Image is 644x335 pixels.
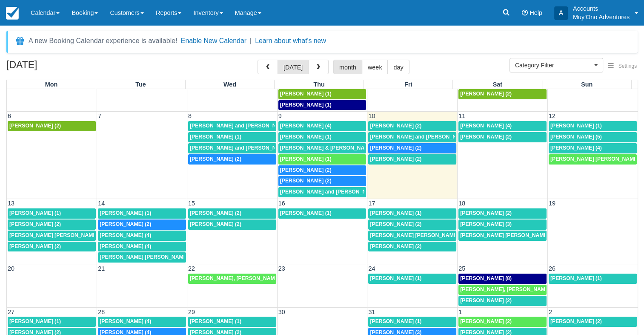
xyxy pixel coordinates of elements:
[100,210,151,216] span: [PERSON_NAME] (1)
[548,265,556,272] span: 26
[278,132,366,142] a: [PERSON_NAME] (1)
[278,165,366,176] a: [PERSON_NAME] (2)
[98,242,186,252] a: [PERSON_NAME] (4)
[98,231,186,241] a: [PERSON_NAME] (4)
[460,275,512,281] span: [PERSON_NAME] (8)
[550,318,602,324] span: [PERSON_NAME] (2)
[280,210,332,216] span: [PERSON_NAME] (1)
[458,208,547,219] a: [PERSON_NAME] (2)
[278,200,286,207] span: 16
[370,221,421,227] span: [PERSON_NAME] (2)
[460,318,512,324] span: [PERSON_NAME] (2)
[573,4,630,13] p: Accounts
[8,219,96,230] a: [PERSON_NAME] (2)
[97,113,102,119] span: 7
[45,81,58,88] span: Mon
[100,254,196,260] span: [PERSON_NAME] [PERSON_NAME] (2)
[29,36,177,46] div: A new Booking Calendar experience is available!
[190,123,297,129] span: [PERSON_NAME] and [PERSON_NAME] (2)
[368,154,456,165] a: [PERSON_NAME] (2)
[313,81,324,88] span: Thu
[278,187,366,197] a: [PERSON_NAME] and [PERSON_NAME] (1)
[280,123,332,129] span: [PERSON_NAME] (4)
[367,113,376,119] span: 10
[7,113,12,119] span: 6
[333,60,362,74] button: month
[370,134,477,140] span: [PERSON_NAME] and [PERSON_NAME] (2)
[458,274,547,284] a: [PERSON_NAME] (8)
[187,200,196,207] span: 15
[460,123,512,129] span: [PERSON_NAME] (4)
[280,167,332,173] span: [PERSON_NAME] (2)
[278,208,366,219] a: [PERSON_NAME] (1)
[278,176,366,186] a: [PERSON_NAME] (2)
[367,309,376,315] span: 31
[458,296,547,306] a: [PERSON_NAME] (2)
[97,265,106,272] span: 21
[280,156,332,162] span: [PERSON_NAME] (1)
[280,189,387,195] span: [PERSON_NAME] and [PERSON_NAME] (1)
[368,208,456,219] a: [PERSON_NAME] (1)
[280,134,332,140] span: [PERSON_NAME] (1)
[368,143,456,153] a: [PERSON_NAME] (2)
[367,265,376,272] span: 24
[278,121,366,131] a: [PERSON_NAME] (4)
[280,145,382,151] span: [PERSON_NAME] & [PERSON_NAME] (2)
[278,143,366,153] a: [PERSON_NAME] & [PERSON_NAME] (2)
[98,219,186,230] a: [PERSON_NAME] (2)
[370,275,421,281] span: [PERSON_NAME] (1)
[460,91,512,97] span: [PERSON_NAME] (2)
[280,102,332,108] span: [PERSON_NAME] (1)
[188,143,276,153] a: [PERSON_NAME] and [PERSON_NAME] (2)
[278,60,309,74] button: [DATE]
[9,221,61,227] span: [PERSON_NAME] (2)
[550,123,602,129] span: [PERSON_NAME] (1)
[460,297,512,303] span: [PERSON_NAME] (2)
[188,121,276,131] a: [PERSON_NAME] and [PERSON_NAME] (2)
[368,121,456,131] a: [PERSON_NAME] (2)
[250,37,252,44] span: |
[181,37,246,45] button: Enable New Calendar
[522,10,528,16] i: Help
[460,210,512,216] span: [PERSON_NAME] (2)
[458,121,547,131] a: [PERSON_NAME] (4)
[549,143,637,153] a: [PERSON_NAME] (4)
[223,81,236,88] span: Wed
[135,81,146,88] span: Tue
[548,309,553,315] span: 2
[100,232,151,238] span: [PERSON_NAME] (4)
[368,317,456,327] a: [PERSON_NAME] (1)
[190,134,241,140] span: [PERSON_NAME] (1)
[368,231,456,241] a: [PERSON_NAME] [PERSON_NAME] (1)
[188,132,276,142] a: [PERSON_NAME] (1)
[188,274,276,284] a: [PERSON_NAME], [PERSON_NAME] (2)
[187,265,196,272] span: 22
[187,309,196,315] span: 29
[550,134,602,140] span: [PERSON_NAME] (5)
[280,178,332,184] span: [PERSON_NAME] (2)
[460,134,512,140] span: [PERSON_NAME] (2)
[190,221,241,227] span: [PERSON_NAME] (2)
[460,221,512,227] span: [PERSON_NAME] (3)
[387,60,409,74] button: day
[9,243,61,249] span: [PERSON_NAME] (2)
[9,232,106,238] span: [PERSON_NAME] [PERSON_NAME] (2)
[8,242,96,252] a: [PERSON_NAME] (2)
[6,60,114,75] h2: [DATE]
[255,37,326,44] a: Learn about what's new
[368,242,456,252] a: [PERSON_NAME] (2)
[460,232,557,238] span: [PERSON_NAME] [PERSON_NAME] (2)
[368,132,456,142] a: [PERSON_NAME] and [PERSON_NAME] (2)
[549,317,637,327] a: [PERSON_NAME] (2)
[368,219,456,230] a: [PERSON_NAME] (2)
[549,132,637,142] a: [PERSON_NAME] (5)
[581,81,592,88] span: Sun
[548,113,556,119] span: 12
[7,200,15,207] span: 13
[549,154,637,165] a: [PERSON_NAME] [PERSON_NAME] (5)
[370,243,421,249] span: [PERSON_NAME] (2)
[460,286,558,292] span: [PERSON_NAME], [PERSON_NAME] (2)
[278,154,366,165] a: [PERSON_NAME] (1)
[278,113,283,119] span: 9
[550,275,602,281] span: [PERSON_NAME] (1)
